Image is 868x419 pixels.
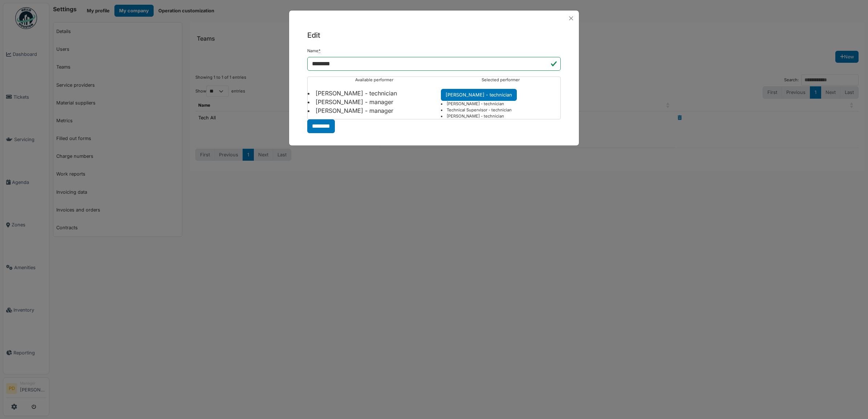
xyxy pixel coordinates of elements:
button: Close [566,13,576,23]
label: Name [307,48,321,54]
li: [PERSON_NAME] - technician [441,113,561,119]
p: Selected performer [441,77,561,83]
li: Technical Supervisor - technician [441,107,561,113]
li: [PERSON_NAME] - manager [308,106,441,115]
p: Available performer [308,77,441,83]
li: [PERSON_NAME] - manager [308,98,441,106]
h5: Edit [307,30,561,41]
li: [PERSON_NAME] - technician [441,101,561,107]
abbr: required [319,48,321,53]
li: [PERSON_NAME] - technician [308,89,441,98]
li: [PERSON_NAME] - technician [441,89,517,101]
